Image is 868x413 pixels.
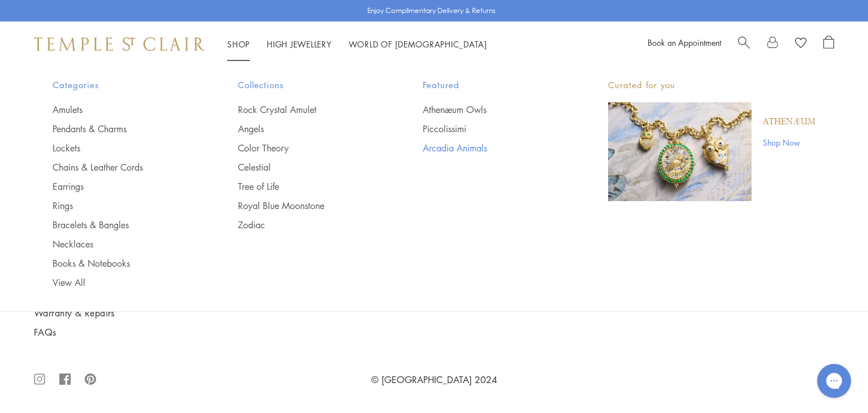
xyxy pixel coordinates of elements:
[238,199,378,212] a: Royal Blue Moonstone
[763,116,815,128] a: Athenæum
[53,103,193,116] a: Amulets
[238,180,378,193] a: Tree of Life
[423,103,563,116] a: Athenæum Owls
[648,37,721,48] a: Book an Appointment
[608,78,815,92] p: Curated for you
[53,180,193,193] a: Earrings
[34,307,155,319] a: Warranty & Repairs
[423,123,563,135] a: Piccolissimi
[811,360,857,402] iframe: Gorgias live chat messenger
[53,199,193,212] a: Rings
[53,123,193,135] a: Pendants & Charms
[53,142,193,154] a: Lockets
[238,103,378,116] a: Rock Crystal Amulet
[227,37,487,51] nav: Main navigation
[34,37,205,51] img: Temple St. Clair
[349,38,487,50] a: World of [DEMOGRAPHIC_DATA]World of [DEMOGRAPHIC_DATA]
[423,142,563,154] a: Arcadia Animals
[53,257,193,269] a: Books & Notebooks
[238,219,378,231] a: Zodiac
[367,5,496,16] p: Enjoy Complimentary Delivery & Returns
[53,238,193,250] a: Necklaces
[238,123,378,135] a: Angels
[238,142,378,154] a: Color Theory
[267,38,332,50] a: High JewelleryHigh Jewellery
[823,36,834,53] a: Open Shopping Bag
[423,78,563,92] span: Featured
[53,219,193,231] a: Bracelets & Bangles
[53,78,193,92] span: Categories
[34,326,155,338] a: FAQs
[238,161,378,173] a: Celestial
[763,136,815,149] a: Shop Now
[53,276,193,289] a: View All
[371,373,497,386] a: © [GEOGRAPHIC_DATA] 2024
[738,36,750,53] a: Search
[238,78,378,92] span: Collections
[227,38,250,50] a: ShopShop
[795,36,806,53] a: View Wishlist
[53,161,193,173] a: Chains & Leather Cords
